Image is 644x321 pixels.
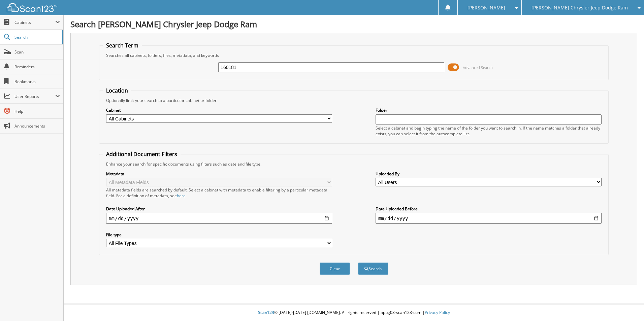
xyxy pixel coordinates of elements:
[376,107,602,113] label: Folder
[103,161,605,167] div: Enhance your search for specific documents using filters such as date and file type.
[103,98,605,103] div: Optionally limit your search to a particular cabinet or folder
[7,3,57,12] img: scan123-logo-white.svg
[258,310,274,315] span: Scan123
[358,262,388,275] button: Search
[14,34,59,40] span: Search
[425,310,450,315] a: Privacy Policy
[14,79,60,84] span: Bookmarks
[103,87,131,94] legend: Location
[376,206,602,212] label: Date Uploaded Before
[106,206,332,212] label: Date Uploaded After
[106,107,332,113] label: Cabinet
[376,213,602,224] input: end
[177,193,186,199] a: here
[376,125,602,137] div: Select a cabinet and begin typing the name of the folder you want to search in. If the name match...
[376,171,602,177] label: Uploaded By
[103,52,605,58] div: Searches all cabinets, folders, files, metadata, and keywords
[106,213,332,224] input: start
[14,49,60,55] span: Scan
[14,108,60,114] span: Help
[106,232,332,238] label: File type
[610,289,644,321] iframe: Chat Widget
[14,123,60,129] span: Announcements
[14,64,60,70] span: Reminders
[70,19,637,30] h1: Search [PERSON_NAME] Chrysler Jeep Dodge Ram
[468,6,505,10] span: [PERSON_NAME]
[106,171,332,177] label: Metadata
[14,20,55,25] span: Cabinets
[103,42,142,49] legend: Search Term
[463,65,493,70] span: Advanced Search
[320,262,350,275] button: Clear
[106,187,332,199] div: All metadata fields are searched by default. Select a cabinet with metadata to enable filtering b...
[14,94,55,99] span: User Reports
[532,6,628,10] span: [PERSON_NAME] Chrysler Jeep Dodge Ram
[103,150,181,158] legend: Additional Document Filters
[64,305,644,321] div: © [DATE]-[DATE] [DOMAIN_NAME]. All rights reserved | appg03-scan123-com |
